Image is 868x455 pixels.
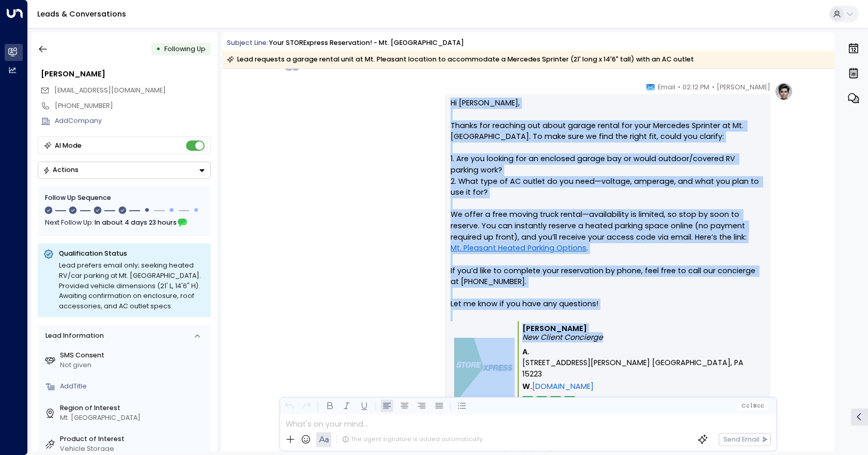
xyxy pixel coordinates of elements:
[532,381,594,393] a: [DOMAIN_NAME]
[60,413,207,423] div: Mt. [GEOGRAPHIC_DATA]
[60,444,207,454] div: Vehicle Storage
[269,38,464,48] div: Your STORExpress Reservation! - Mt. [GEOGRAPHIC_DATA]
[454,338,515,398] img: storexpress_logo.png
[522,323,587,334] b: [PERSON_NAME]
[59,260,205,311] div: Lead prefers email only; seeking heated RV/car parking at Mt. [GEOGRAPHIC_DATA]. Provided vehicle...
[38,162,211,179] button: Actions
[60,403,207,413] label: Region of Interest
[41,69,211,80] div: [PERSON_NAME]
[55,116,211,126] div: AddCompany
[522,381,532,393] span: W.
[737,401,768,410] button: Cc|Bcc
[522,357,762,380] span: [STREET_ADDRESS][PERSON_NAME] [GEOGRAPHIC_DATA], PA 15223
[43,166,79,174] div: Actions
[45,194,204,203] div: Follow Up Sequence
[54,86,166,95] span: [EMAIL_ADDRESS][DOMAIN_NAME]
[42,331,103,341] div: Lead Information
[451,243,586,254] a: Mt. Pleasant Heated Parking Options
[283,400,296,413] button: Undo
[54,86,166,96] span: bkrills@wpxi.com
[300,400,313,413] button: Redo
[45,217,204,228] div: Next Follow Up:
[522,332,603,342] i: New Client Concierge
[683,82,709,92] span: 02:12 PM
[522,347,530,358] span: A.
[164,44,206,53] span: Following Up
[658,82,675,92] span: Email
[342,435,483,444] div: The agent signature is added automatically
[536,396,547,407] img: storexpress_google.png
[522,396,533,407] img: storexpres_fb.png
[156,41,161,57] div: •
[717,82,770,92] span: [PERSON_NAME]
[60,360,207,370] div: Not given
[678,82,680,92] span: •
[712,82,715,92] span: •
[37,9,126,19] a: Leads & Conversations
[751,403,752,409] span: |
[60,434,207,444] label: Product of Interest
[95,217,177,228] span: In about 4 days 23 hours
[774,82,793,101] img: profile-logo.png
[227,54,694,65] div: Lead requests a garage rental unit at Mt. Pleasant location to accommodate a Mercedes Sprinter (2...
[60,382,207,391] div: AddTitle
[59,249,205,258] p: Qualification Status
[55,101,211,111] div: [PHONE_NUMBER]
[741,403,764,409] span: Cc Bcc
[227,38,268,47] span: Subject Line:
[38,162,211,179] div: Button group with a nested menu
[55,140,82,151] div: AI Mode
[550,396,561,407] img: storexpress_insta.png
[60,351,207,360] label: SMS Consent
[564,396,575,407] img: storexpress_yt.png
[451,98,765,321] p: Hi [PERSON_NAME], Thanks for reaching out about garage rental for your Mercedes Sprinter at Mt. [...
